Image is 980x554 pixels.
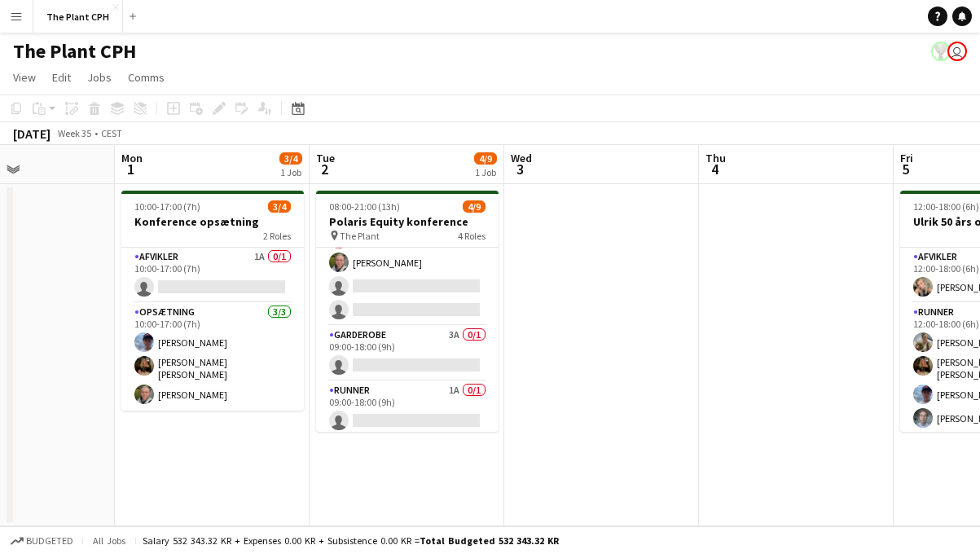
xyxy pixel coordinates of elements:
[121,67,171,88] a: Comms
[143,534,559,547] div: Salary 532 343.32 KR + Expenses 0.00 KR + Subsistence 0.00 KR =
[7,67,42,88] a: View
[913,200,979,213] span: 12:00-18:00 (6h)
[263,230,291,242] span: 2 Roles
[316,191,499,432] app-job-card: 08:00-21:00 (13h)4/9Polaris Equity konference The Plant4 Roles[PERSON_NAME][PERSON_NAME] [PERSON_...
[900,151,913,165] span: Fri
[279,152,302,165] span: 3/4
[121,151,143,165] span: Mon
[121,191,304,411] app-job-card: 10:00-17:00 (7h)3/4Konference opsætning2 RolesAfvikler1A0/110:00-17:00 (7h) Opsætning3/310:00-17:...
[703,160,726,178] span: 4
[81,67,118,88] a: Jobs
[316,151,335,165] span: Tue
[463,200,486,213] span: 4/9
[26,535,73,547] span: Budgeted
[280,166,301,178] div: 1 Job
[52,70,71,85] span: Edit
[128,70,165,85] span: Comms
[33,1,123,33] button: The Plant CPH
[316,214,499,229] h3: Polaris Equity konference
[268,200,291,213] span: 3/4
[87,70,112,85] span: Jobs
[119,160,143,178] span: 1
[314,160,335,178] span: 2
[508,160,532,178] span: 3
[329,200,400,213] span: 08:00-21:00 (13h)
[474,152,497,165] span: 4/9
[54,127,94,139] span: Week 35
[705,151,726,165] span: Thu
[13,125,51,142] div: [DATE]
[947,42,967,61] app-user-avatar: Magnus Pedersen
[420,534,559,547] span: Total Budgeted 532 343.32 KR
[121,248,304,303] app-card-role: Afvikler1A0/110:00-17:00 (7h)
[340,230,380,242] span: The Plant
[134,200,200,213] span: 10:00-17:00 (7h)
[121,214,304,229] h3: Konference opsætning
[13,39,136,64] h1: The Plant CPH
[101,127,122,139] div: CEST
[316,326,499,381] app-card-role: Garderobe3A0/109:00-18:00 (9h)
[46,67,77,88] a: Edit
[8,532,76,550] button: Budgeted
[511,151,532,165] span: Wed
[13,70,36,85] span: View
[898,160,913,178] span: 5
[90,534,129,547] span: All jobs
[316,381,499,437] app-card-role: Runner1A0/109:00-18:00 (9h)
[458,230,486,242] span: 4 Roles
[121,303,304,411] app-card-role: Opsætning3/310:00-17:00 (7h)[PERSON_NAME][PERSON_NAME] [PERSON_NAME][GEOGRAPHIC_DATA][PERSON_NAME]
[931,42,951,61] app-user-avatar: Nanna Rørhøj
[475,166,496,178] div: 1 Job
